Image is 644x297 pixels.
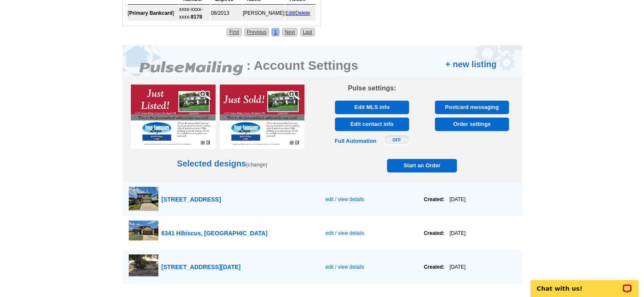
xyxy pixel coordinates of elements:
[296,10,310,16] a: Delete
[122,96,322,170] p: Selected designs
[122,183,522,216] a: [STREET_ADDRESS] edit / view details Created:[DATE]
[271,28,279,36] a: 1
[285,5,315,21] td: |
[131,84,216,149] img: Pulse8_RF_JL_sample.jpg
[435,101,509,114] a: Postcard messaging
[227,28,241,36] a: First
[129,254,158,277] img: thumb-5f18a55244f02.jpg
[325,196,364,202] span: edit / view details
[244,28,269,36] a: Previous
[246,58,358,73] h2: : Account Settings
[243,5,285,21] td: [PERSON_NAME]
[424,230,445,236] strong: Created:
[337,101,406,114] span: Edit MLS info
[335,137,376,145] div: Full Automation
[179,5,210,21] td: xxxx-xxxx-xxxx-
[128,5,178,21] td: [ ]
[435,117,509,131] a: Order settings
[424,264,445,270] strong: Created:
[300,28,315,36] a: Last
[424,196,445,202] strong: Created:
[122,216,522,250] a: 6341 Hibiscus, [GEOGRAPHIC_DATA] edit / view details Created:[DATE]
[287,89,300,101] img: magnify-glass.png
[139,61,245,76] img: logo.png
[445,230,466,236] span: [DATE]
[445,196,466,202] span: [DATE]
[445,264,466,270] span: [DATE]
[389,159,455,172] span: Start an Order
[285,10,294,16] a: Edit
[337,117,406,131] span: Edit contact info
[129,221,158,240] img: thumb-68952e6121687.jpg
[199,89,211,101] img: magnify-glass.png
[325,264,364,270] span: edit / view details
[525,270,644,297] iframe: LiveChat chat widget
[445,58,497,71] a: + new listing
[161,230,268,237] span: 6341 Hibiscus, [GEOGRAPHIC_DATA]
[282,28,298,36] a: Next
[325,230,364,236] span: edit / view details
[211,5,242,21] td: 08/2013
[331,84,414,92] h3: Pulse settings:
[387,159,457,172] a: Start an Order
[437,101,506,114] span: Postcard messaging
[246,162,267,168] a: (change)
[335,117,409,131] a: Edit contact info
[335,101,409,114] a: Edit MLS info
[122,250,522,284] a: [STREET_ADDRESS][DATE] edit / view details Created:[DATE]
[129,187,158,211] img: thumb-686ad18fafea6.jpg
[220,84,304,149] img: Pulse8_RF_JS_sample.jpg
[161,196,221,203] span: [STREET_ADDRESS]
[161,264,240,270] span: [STREET_ADDRESS][DATE]
[437,117,506,131] span: Order settings
[191,14,202,20] strong: 8178
[129,10,173,16] b: Primary Bankcard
